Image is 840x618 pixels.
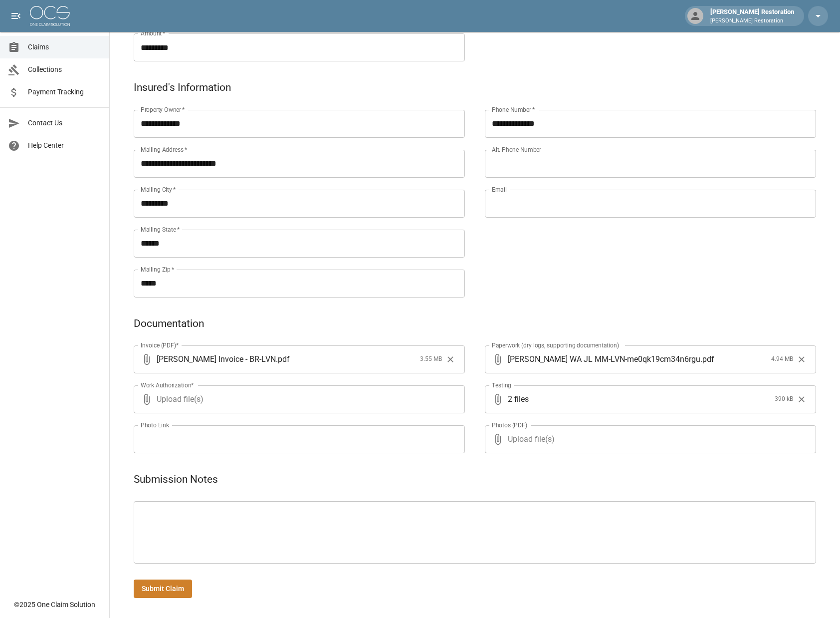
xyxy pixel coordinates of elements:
button: Clear [794,352,809,367]
button: Clear [443,352,458,367]
label: Testing [492,381,511,389]
div: © 2025 One Claim Solution [14,600,95,610]
label: Work Authorization* [141,381,194,389]
span: Help Center [28,140,101,151]
button: Clear [794,392,809,407]
span: Upload file(s) [157,385,438,413]
label: Property Owner [141,105,185,114]
label: Invoice (PDF)* [141,341,179,349]
span: 2 files [508,385,771,413]
div: [PERSON_NAME] Restoration [706,7,798,25]
label: Email [492,185,507,194]
label: Photos (PDF) [492,421,527,429]
label: Mailing Zip [141,265,175,274]
label: Amount [141,29,166,37]
label: Paperwork (dry logs, supporting documentation) [492,341,619,349]
span: . pdf [700,353,714,365]
span: [PERSON_NAME] Invoice - BR-LVN [157,353,276,365]
label: Phone Number [492,105,535,114]
label: Mailing State [141,225,180,234]
span: 4.94 MB [771,354,793,364]
span: Upload file(s) [508,425,789,453]
span: Collections [28,64,101,75]
img: ocs-logo-white-transparent.png [30,6,70,26]
span: Contact Us [28,118,101,128]
p: [PERSON_NAME] Restoration [710,17,794,25]
button: open drawer [6,6,26,26]
span: Claims [28,42,101,52]
span: [PERSON_NAME] WA JL MM-LVN-me0qk19cm34n6rgu [508,353,700,365]
button: Submit Claim [134,580,192,598]
span: . pdf [276,353,290,365]
label: Mailing Address [141,145,187,154]
span: 390 kB [775,394,793,404]
label: Alt. Phone Number [492,145,541,154]
span: Payment Tracking [28,87,101,97]
label: Mailing City [141,185,176,194]
span: 3.55 MB [420,354,442,364]
label: Photo Link [141,421,169,429]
